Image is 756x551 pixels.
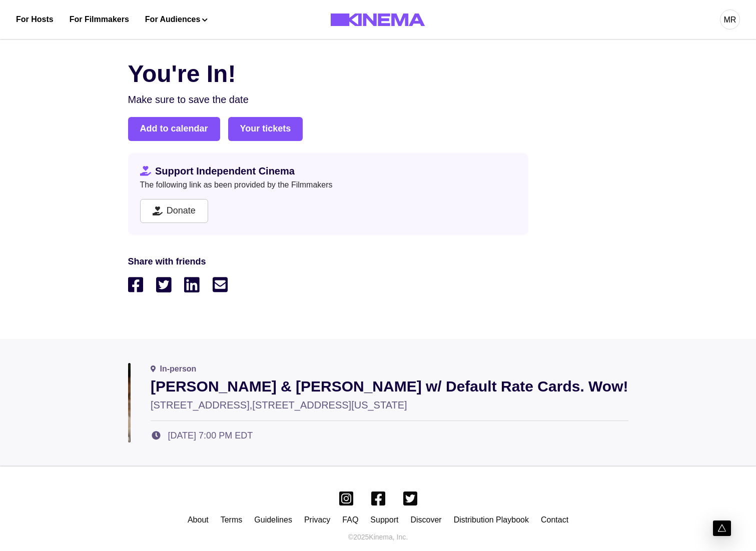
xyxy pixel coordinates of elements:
[342,515,358,524] a: FAQ
[140,199,208,223] button: Donate
[304,515,330,524] a: Privacy
[184,272,200,299] button: linkedin
[16,13,54,25] a: For Hosts
[151,375,628,397] p: [PERSON_NAME] & [PERSON_NAME] w/ Default Rate Cards. Wow!
[128,255,628,268] p: Share with friends
[410,515,441,524] a: Discover
[370,515,398,524] a: Support
[348,532,408,542] p: © 2025 Kinema, Inc.
[140,179,516,191] p: The following link as been provided by the Filmmakers
[128,92,628,107] p: Make sure to save the date
[254,515,292,524] a: Guidelines
[156,272,172,299] button: twitter
[128,363,131,442] img: Movie banner for Allan & Suzi w/ Default Rate Cards. Wow!
[724,14,736,26] div: MR
[160,363,196,375] p: In-person
[151,397,407,412] p: [STREET_ADDRESS] , [STREET_ADDRESS][US_STATE]
[168,429,253,442] p: [DATE] 7:00 PM EDT
[228,117,303,141] a: Your tickets
[128,56,628,92] p: You're In!
[213,272,228,299] button: email
[541,515,568,524] a: Contact
[454,515,529,524] a: Distribution Playbook
[188,515,209,524] a: About
[70,13,129,25] a: For Filmmakers
[221,515,243,524] a: Terms
[128,272,144,299] button: facebook
[145,13,208,25] button: For Audiences
[128,117,220,141] button: Add to calendar
[140,165,516,177] h2: Support Independent Cinema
